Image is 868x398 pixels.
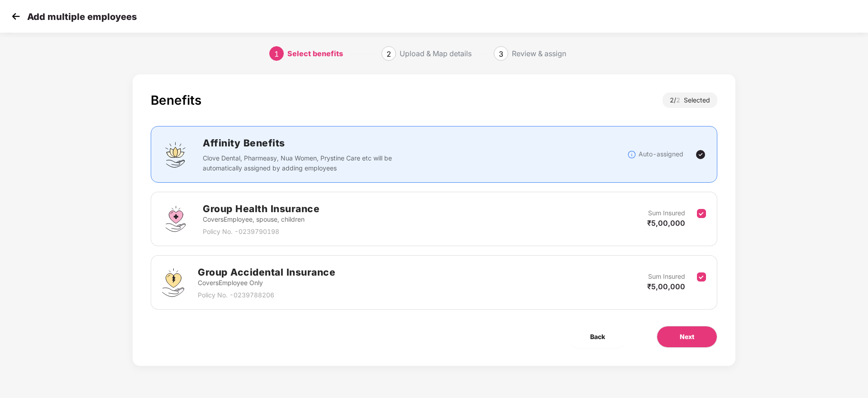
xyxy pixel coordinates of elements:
[590,332,605,342] span: Back
[568,326,628,348] button: Back
[676,96,684,104] span: 2
[9,10,23,23] img: svg+xml;base64,PHN2ZyB4bWxucz0iaHR0cDovL3d3dy53My5vcmcvMjAwMC9zdmciIHdpZHRoPSIzMCIgaGVpZ2h0PSIzMC...
[162,268,184,297] img: svg+xml;base64,PHN2ZyB4bWxucz0iaHR0cDovL3d3dy53My5vcmcvMjAwMC9zdmciIHdpZHRoPSI0OS4zMjEiIGhlaWdodD...
[203,136,528,150] h2: Affinity Benefits
[400,46,472,61] div: Upload & Map details
[647,282,685,291] span: ₹5,00,000
[198,278,335,288] p: Covers Employee Only
[680,332,694,342] span: Next
[198,265,335,280] h2: Group Accidental Insurance
[203,153,398,173] p: Clove Dental, Pharmeasy, Nua Women, Prystine Care etc will be automatically assigned by adding em...
[162,205,189,233] img: svg+xml;base64,PHN2ZyBpZD0iR3JvdXBfSGVhbHRoX0luc3VyYW5jZSIgZGF0YS1uYW1lPSJHcm91cCBIZWFsdGggSW5zdX...
[657,326,717,348] button: Next
[203,214,320,224] p: Covers Employee, spouse, children
[647,218,685,228] span: ₹5,00,000
[198,290,335,300] p: Policy No. - 0239788206
[499,49,503,58] span: 3
[627,150,636,159] img: svg+xml;base64,PHN2ZyBpZD0iSW5mb18tXzMyeDMyIiBkYXRhLW5hbWU9IkluZm8gLSAzMngzMiIgeG1sbnM9Imh0dHA6Ly...
[648,208,685,218] p: Sum Insured
[663,92,717,108] div: 2 / Selected
[287,46,343,61] div: Select benefits
[639,149,683,159] p: Auto-assigned
[648,272,685,282] p: Sum Insured
[512,46,566,61] div: Review & assign
[151,92,201,108] div: Benefits
[386,49,391,58] span: 2
[695,149,706,160] img: svg+xml;base64,PHN2ZyBpZD0iVGljay0yNHgyNCIgeG1sbnM9Imh0dHA6Ly93d3cudzMub3JnLzIwMDAvc3ZnIiB3aWR0aD...
[274,49,279,58] span: 1
[203,227,320,237] p: Policy No. - 0239790198
[162,141,189,168] img: svg+xml;base64,PHN2ZyBpZD0iQWZmaW5pdHlfQmVuZWZpdHMiIGRhdGEtbmFtZT0iQWZmaW5pdHkgQmVuZWZpdHMiIHhtbG...
[27,11,137,22] p: Add multiple employees
[203,201,320,216] h2: Group Health Insurance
